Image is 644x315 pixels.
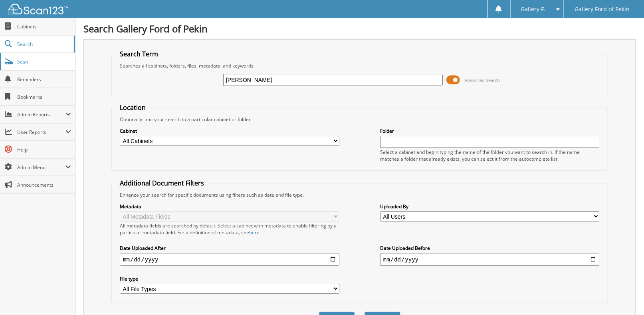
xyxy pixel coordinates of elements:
[17,23,71,30] span: Cabinets
[83,22,636,35] h1: Search Gallery Ford of Pekin
[521,7,546,12] span: Gallery F.
[17,164,65,171] span: Admin Menu
[465,77,500,83] span: Advanced Search
[120,128,339,134] label: Cabinet
[116,50,162,58] legend: Search Term
[17,129,65,136] span: User Reports
[120,275,339,282] label: File type
[17,94,71,100] span: Bookmarks
[17,146,71,153] span: Help
[120,253,339,266] input: start
[120,203,339,210] label: Metadata
[604,277,644,315] iframe: Chat Widget
[116,191,604,198] div: Enhance your search for specific documents using filters such as date and file type.
[17,181,71,188] span: Announcements
[380,203,600,210] label: Uploaded By
[120,245,339,251] label: Date Uploaded After
[575,7,630,12] span: Gallery Ford of Pekin
[380,245,600,251] label: Date Uploaded Before
[380,253,600,266] input: end
[8,4,68,14] img: scan123-logo-white.svg
[120,222,339,236] div: All metadata fields are searched by default. Select a cabinet with metadata to enable filtering b...
[17,111,65,118] span: Admin Reports
[116,62,604,69] div: Searches all cabinets, folders, files, metadata, and keywords
[17,58,71,65] span: Scan
[116,103,150,112] legend: Location
[116,179,208,187] legend: Additional Document Filters
[116,116,604,123] div: Optionally limit your search to a particular cabinet or folder
[380,128,600,134] label: Folder
[380,149,600,162] div: Select a cabinet and begin typing the name of the folder you want to search in. If the name match...
[17,41,70,48] span: Search
[249,229,260,236] a: here
[17,76,71,83] span: Reminders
